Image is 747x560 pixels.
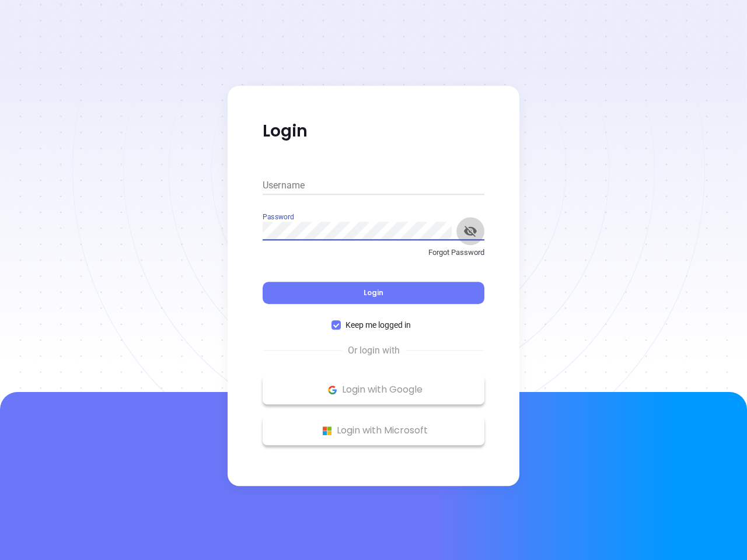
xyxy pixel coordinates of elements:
span: Login [364,288,383,297]
button: Microsoft Logo Login with Microsoft [263,416,484,445]
p: Forgot Password [263,247,484,258]
span: Keep me logged in [341,318,416,331]
button: Google Logo Login with Google [263,375,484,404]
span: Or login with [342,344,406,358]
button: toggle password visibility [456,217,484,245]
p: Login with Google [268,381,479,398]
p: Login [263,121,484,142]
button: Login [263,282,484,304]
img: Microsoft Logo [320,423,334,438]
img: Google Logo [325,383,340,397]
p: Login with Microsoft [268,422,479,439]
label: Password [263,213,294,220]
a: Forgot Password [263,247,484,268]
